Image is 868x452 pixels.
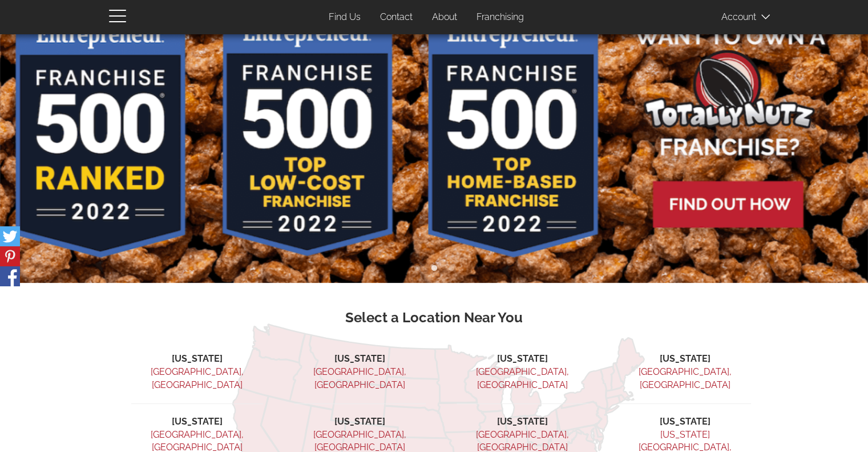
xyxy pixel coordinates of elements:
[423,6,466,29] a: About
[131,415,263,429] li: [US_STATE]
[294,415,426,429] li: [US_STATE]
[118,310,751,325] h3: Select a Location Near You
[639,366,732,390] a: [GEOGRAPHIC_DATA], [GEOGRAPHIC_DATA]
[457,415,588,429] li: [US_STATE]
[411,263,423,274] button: 1 of 3
[446,263,457,274] button: 3 of 3
[619,415,751,429] li: [US_STATE]
[294,353,426,366] li: [US_STATE]
[476,366,569,390] a: [GEOGRAPHIC_DATA], [GEOGRAPHIC_DATA]
[372,6,421,29] a: Contact
[429,263,440,274] button: 2 of 3
[320,6,369,29] a: Find Us
[468,6,532,29] a: Franchising
[151,366,244,390] a: [GEOGRAPHIC_DATA], [GEOGRAPHIC_DATA]
[131,353,263,366] li: [US_STATE]
[619,353,751,366] li: [US_STATE]
[457,353,588,366] li: [US_STATE]
[313,366,406,390] a: [GEOGRAPHIC_DATA], [GEOGRAPHIC_DATA]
